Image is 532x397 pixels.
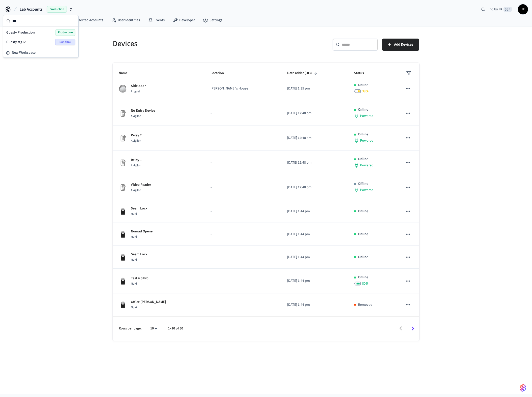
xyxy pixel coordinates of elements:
[119,85,127,93] img: August Smart Lock (AUG-SL03-C02-S03)
[131,114,141,118] span: Avigilon
[168,326,183,331] p: 1–10 of 50
[407,323,419,334] button: Go to next page
[358,275,368,280] p: Online
[211,111,275,116] p: -
[360,163,373,168] span: Powered
[6,40,26,45] span: Guesty stg12
[211,209,275,214] p: -
[287,160,342,165] p: [DATE] 12:48 pm
[119,159,127,167] img: Placeholder Lock Image
[131,229,154,234] p: Nomad Opener
[131,158,142,163] p: Relay 1
[358,302,372,308] p: Removed
[131,188,141,192] span: Avigilon
[119,184,127,192] img: Placeholder Lock Image
[287,302,342,308] p: [DATE] 1:44 pm
[354,69,370,77] span: Status
[362,89,369,94] span: 39 %
[362,281,369,286] span: 80 %
[287,232,342,237] p: [DATE] 1:44 pm
[131,305,137,310] span: Nuki
[119,134,127,142] img: Placeholder Lock Image
[211,232,275,237] p: -
[131,276,149,281] p: Test 4.0 Pro
[358,181,368,187] p: Offline
[169,16,199,25] a: Developer
[107,16,144,25] a: User Identities
[131,258,137,262] span: Nuki
[199,16,226,25] a: Settings
[287,135,342,141] p: [DATE] 12:48 pm
[211,160,275,165] p: -
[211,69,230,77] span: Location
[131,163,141,168] span: Avigilon
[358,107,368,112] p: Online
[62,16,107,25] a: Connected Accounts
[20,6,43,12] span: Lab Accounts
[131,133,142,138] p: Relay 2
[119,301,127,309] img: Nuki Smart Lock 3.0 Pro Black, Front
[287,209,342,214] p: [DATE] 1:44 pm
[119,230,127,238] img: Nuki Smart Lock 3.0 Pro Black, Front
[3,27,78,48] div: Suggestions
[148,325,160,332] div: 10
[131,252,147,257] p: Seam Lock
[358,157,368,162] p: Online
[360,188,373,193] span: Powered
[131,212,137,216] span: Nuki
[47,6,67,13] span: Production
[287,111,342,116] p: [DATE] 12:48 pm
[358,132,368,137] p: Online
[358,209,368,214] p: Online
[55,29,75,36] span: Production
[211,278,275,284] p: -
[119,253,127,261] img: Nuki Smart Lock 3.0 Pro Black, Front
[287,69,318,77] span: Date added(-03)
[131,139,141,143] span: Avigilon
[131,235,137,239] span: Nuki
[12,50,36,55] span: New Workspace
[211,302,275,308] p: -
[287,86,342,91] p: [DATE] 1:35 pm
[131,83,146,89] p: Side door
[144,16,169,25] a: Events
[131,299,166,305] p: Office [PERSON_NAME]
[487,7,502,12] span: Find by ID
[211,135,275,141] p: -
[504,7,512,12] span: ⌘ K
[287,278,342,284] p: [DATE] 1:44 pm
[360,138,373,143] span: Powered
[211,86,275,91] p: [PERSON_NAME]'s House
[358,82,368,88] p: Online
[382,39,419,51] button: Add Devices
[394,41,413,48] span: Add Devices
[119,69,134,77] span: Name
[360,113,373,118] span: Powered
[131,89,140,94] span: August
[6,30,35,35] span: Guesty Production
[113,39,263,49] h5: Devices
[119,109,127,117] img: Placeholder Lock Image
[131,206,147,211] p: Seam Lock
[287,255,342,260] p: [DATE] 1:44 pm
[477,5,516,14] div: Find by ID⌘ K
[287,185,342,190] p: [DATE] 12:48 pm
[4,49,78,57] button: New Workspace
[55,39,75,45] span: Sandbox
[211,185,275,190] p: -
[119,326,142,331] p: Rows per page:
[131,108,155,113] p: No Entry Device
[119,277,127,285] img: Nuki Smart Lock 3.0 Pro Black, Front
[131,282,137,286] span: Nuki
[113,55,419,316] table: sticky table
[211,255,275,260] p: -
[119,207,127,215] img: Nuki Smart Lock 3.0 Pro Black, Front
[358,255,368,260] p: Online
[518,4,528,14] button: IF
[520,384,526,392] img: SeamLogoGradient.69752ec5.svg
[131,182,151,188] p: Video Reader
[518,5,527,14] span: IF
[358,232,368,237] p: Online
